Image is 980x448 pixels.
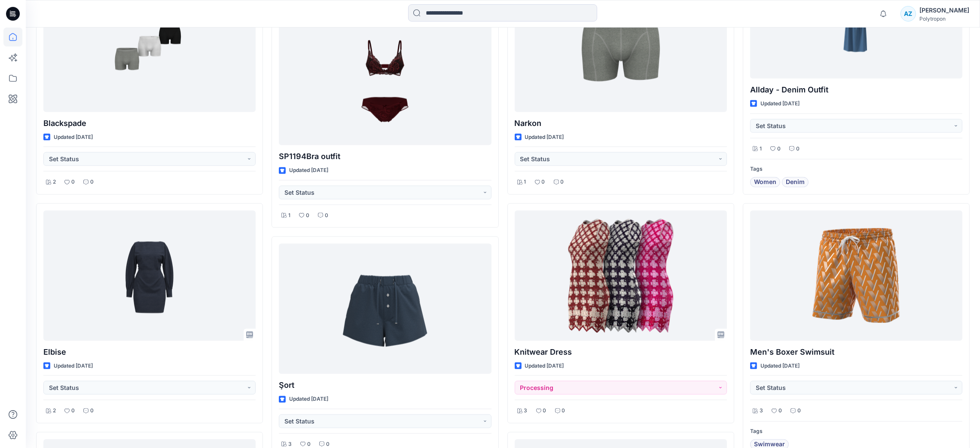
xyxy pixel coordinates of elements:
p: Blackspade [43,117,256,129]
p: 0 [542,178,545,187]
p: SP1194Bra outfit [279,150,491,163]
p: Updated [DATE] [525,133,564,142]
a: Knitwear Dress [515,211,727,341]
span: Denim [786,177,805,187]
p: 0 [561,178,564,187]
p: 0 [562,406,565,415]
p: Narkon [515,117,727,129]
p: 2 [53,406,56,415]
p: 0 [90,178,94,187]
a: Şort [279,244,491,374]
p: Updated [DATE] [289,395,328,404]
a: SP1194Bra outfit [279,15,491,145]
p: 1 [288,211,290,220]
p: 0 [306,211,309,220]
p: 0 [797,406,801,415]
a: Men's Boxer Swimsuit [750,211,962,341]
p: Updated [DATE] [54,133,93,142]
p: 0 [71,406,75,415]
p: Men's Boxer Swimsuit [750,346,962,358]
p: Tags [750,427,962,436]
div: AZ [901,6,916,21]
p: Elbise [43,346,256,358]
p: 3 [760,406,763,415]
p: Allday - Denim Outfit [750,84,962,96]
p: 3 [524,406,528,415]
p: 0 [796,144,800,153]
p: Updated [DATE] [289,166,328,175]
p: 0 [325,211,328,220]
p: Updated [DATE] [54,362,93,371]
p: Updated [DATE] [525,362,564,371]
p: 2 [53,178,56,187]
p: 0 [779,406,782,415]
p: 0 [543,406,546,415]
p: 0 [71,178,75,187]
p: 1 [760,144,762,153]
a: Elbise [43,211,256,341]
p: Updated [DATE] [760,99,800,108]
p: Knitwear Dress [515,346,727,358]
div: [PERSON_NAME] [919,5,969,15]
p: Tags [750,165,962,174]
p: 1 [524,178,526,187]
span: Women [754,177,776,187]
p: Şort [279,379,491,391]
p: 0 [90,406,94,415]
div: Polytropon [919,15,969,22]
p: Updated [DATE] [760,362,800,371]
p: 0 [777,144,781,153]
